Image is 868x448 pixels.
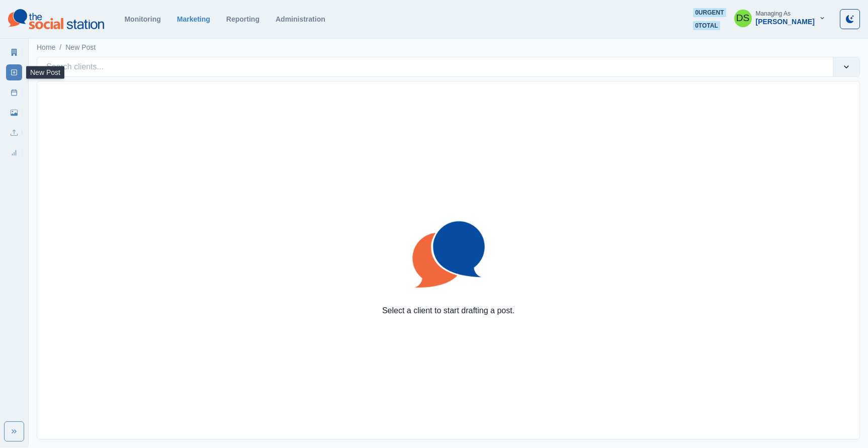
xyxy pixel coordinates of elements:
[6,64,22,80] a: New Post
[8,9,104,29] img: logoTextSVG.62801f218bc96a9b266caa72a09eb111.svg
[65,42,96,53] a: New Post
[6,44,22,60] a: Marketing Summary
[6,105,22,121] a: Media Library
[276,15,325,23] a: Administration
[840,9,860,29] button: Toggle Mode
[6,84,22,101] a: Post Schedule
[59,42,61,53] span: /
[177,15,210,23] a: Marketing
[693,8,726,17] span: 0 urgent
[124,15,160,23] a: Monitoring
[693,21,720,30] span: 0 total
[756,10,791,17] div: Managing As
[226,15,259,23] a: Reporting
[6,125,22,141] a: Uploads
[736,6,750,30] div: Dakota Saunders
[4,421,24,441] button: Expand
[37,42,55,53] a: Home
[726,8,834,28] button: Managing As[PERSON_NAME]
[398,204,499,305] img: ssLogoSVG.f144a2481ffb055bcdd00c89108cbcb7.svg
[37,42,96,53] nav: breadcrumb
[756,18,815,26] div: [PERSON_NAME]
[382,204,514,317] div: Select a client to start drafting a post.
[6,145,22,161] a: Review Summary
